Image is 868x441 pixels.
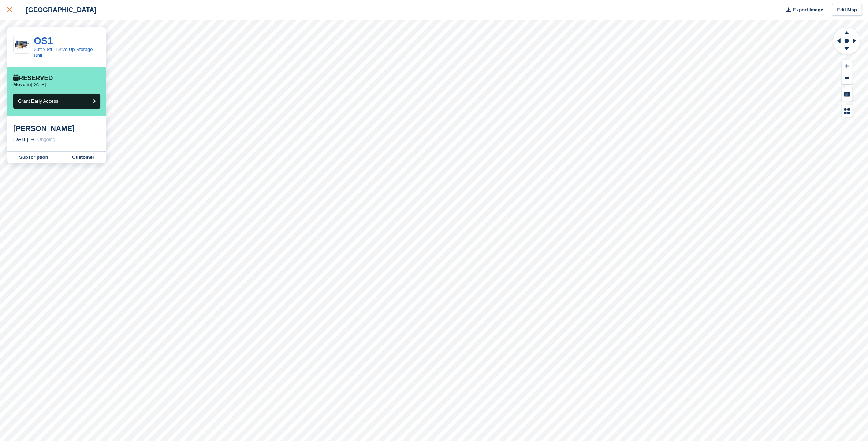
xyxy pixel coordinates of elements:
[13,82,31,87] span: Move in
[31,138,34,141] img: arrow-right-light-icn-cde0832a797a2874e46488d9cf13f60e5c3a73dbe684e267c42b8395dfbc2abf.svg
[7,152,60,163] a: Subscription
[60,152,106,163] a: Customer
[14,39,30,51] img: 20-ft-container.jpeg
[782,4,823,16] button: Export Image
[13,136,28,143] div: [DATE]
[832,4,862,16] a: Edit Map
[18,98,59,104] span: Grant Early Access
[13,94,100,109] button: Grant Early Access
[19,6,96,14] div: [GEOGRAPHIC_DATA]
[37,136,55,143] div: Ongoing
[34,35,53,46] a: OS1
[842,88,853,101] button: Keyboard Shortcuts
[842,60,853,72] button: Zoom In
[793,6,823,14] span: Export Image
[13,74,53,82] div: Reserved
[842,72,853,84] button: Zoom Out
[13,124,100,133] div: [PERSON_NAME]
[34,47,93,58] a: 20ft x 8ft - Drive Up Storage Unit
[13,82,46,88] p: [DATE]
[842,105,853,117] button: Map Legend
